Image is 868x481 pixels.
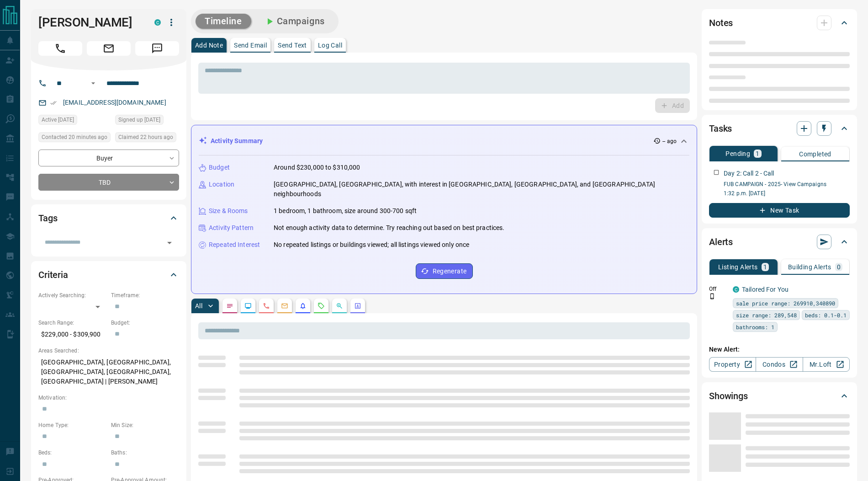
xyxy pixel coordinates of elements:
[209,240,260,250] p: Repeated Interest
[42,115,74,124] span: Active [DATE]
[209,163,230,172] p: Budget
[724,169,774,178] p: Day 2: Call 2 - Call
[709,16,733,30] h2: Notes
[209,206,248,216] p: Size & Rooms
[38,449,106,457] p: Beds:
[736,322,774,331] span: bathrooms: 1
[281,302,288,310] svg: Emails
[805,310,847,320] span: beds: 0.1-0.1
[709,385,850,407] div: Showings
[274,223,505,233] p: Not enough activity data to determine. Try reaching out based on best practices.
[38,394,179,402] p: Motivation:
[38,327,106,342] p: $229,000 - $309,900
[118,115,160,124] span: Signed up [DATE]
[38,267,68,282] h2: Criteria
[837,264,841,270] p: 0
[724,181,826,187] a: FUB CAMPAIGN - 2025- View Campaigns
[803,357,850,372] a: Mr.Loft
[38,347,179,355] p: Areas Searched:
[163,236,176,249] button: Open
[38,150,179,166] div: Buyer
[788,264,831,270] p: Building Alerts
[725,150,750,157] p: Pending
[799,151,831,157] p: Completed
[244,302,252,310] svg: Lead Browsing Activity
[709,12,850,34] div: Notes
[736,299,835,308] span: sale price range: 269910,340890
[38,291,106,299] p: Actively Searching:
[38,264,179,286] div: Criteria
[111,421,179,429] p: Min Size:
[115,115,179,128] div: Sun Sep 14 2025
[416,263,473,279] button: Regenerate
[709,118,850,139] div: Tasks
[38,355,179,389] p: [GEOGRAPHIC_DATA], [GEOGRAPHIC_DATA], [GEOGRAPHIC_DATA], [GEOGRAPHIC_DATA], [GEOGRAPHIC_DATA] | [...
[274,240,469,250] p: No repeated listings or buildings viewed; all listings viewed only once
[255,14,334,29] button: Campaigns
[234,42,267,48] p: Send Email
[756,150,759,157] p: 1
[111,449,179,457] p: Baths:
[662,137,677,145] p: -- ago
[226,302,233,310] svg: Notes
[709,389,748,403] h2: Showings
[733,286,739,293] div: condos.ca
[709,231,850,253] div: Alerts
[763,264,767,270] p: 1
[756,357,803,372] a: Condos
[135,41,179,56] span: Message
[196,14,251,29] button: Timeline
[38,421,106,429] p: Home Type:
[88,78,99,89] button: Open
[199,133,689,150] div: Activity Summary-- ago
[38,115,111,128] div: Sun Sep 14 2025
[299,302,307,310] svg: Listing Alerts
[724,189,850,198] p: 1:32 p.m. [DATE]
[115,132,179,145] div: Sun Sep 14 2025
[38,319,106,327] p: Search Range:
[274,163,360,172] p: Around $230,000 to $310,000
[42,133,107,142] span: Contacted 20 minutes ago
[274,180,689,199] p: [GEOGRAPHIC_DATA], [GEOGRAPHIC_DATA], with interest in [GEOGRAPHIC_DATA], [GEOGRAPHIC_DATA], and ...
[38,41,82,56] span: Call
[742,286,789,293] a: Tailored For You
[709,345,850,354] p: New Alert:
[318,42,342,48] p: Log Call
[50,100,57,106] svg: Email Verified
[709,203,850,218] button: New Task
[38,174,179,191] div: TBD
[278,42,307,48] p: Send Text
[38,132,111,145] div: Mon Sep 15 2025
[736,310,797,320] span: size range: 289,548
[211,136,263,146] p: Activity Summary
[709,235,733,249] h2: Alerts
[118,133,173,142] span: Claimed 22 hours ago
[318,302,325,310] svg: Requests
[111,319,179,327] p: Budget:
[274,206,417,216] p: 1 bedroom, 1 bathroom, size around 300-700 sqft
[709,357,756,372] a: Property
[354,302,361,310] svg: Agent Actions
[195,303,202,309] p: All
[709,293,715,299] svg: Push Notification Only
[154,19,161,26] div: condos.ca
[38,207,179,229] div: Tags
[709,285,727,293] p: Off
[195,42,223,48] p: Add Note
[38,211,57,225] h2: Tags
[709,121,732,136] h2: Tasks
[209,223,254,233] p: Activity Pattern
[87,41,131,56] span: Email
[38,15,141,30] h1: [PERSON_NAME]
[111,291,179,299] p: Timeframe:
[718,264,758,270] p: Listing Alerts
[63,99,166,106] a: [EMAIL_ADDRESS][DOMAIN_NAME]
[263,302,270,310] svg: Calls
[336,302,343,310] svg: Opportunities
[209,180,234,189] p: Location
